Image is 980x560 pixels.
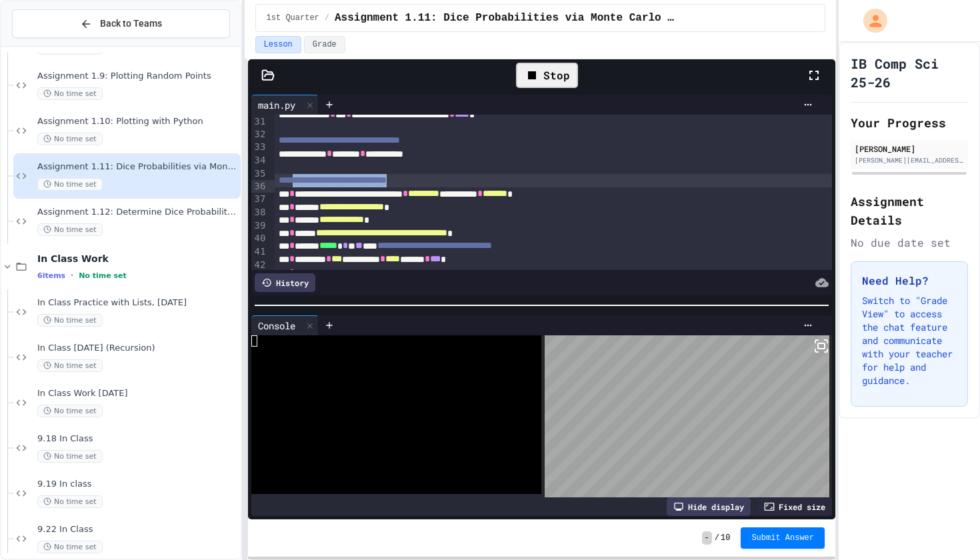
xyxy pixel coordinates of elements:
button: Submit Answer [741,527,825,549]
span: In Class Work [37,253,238,265]
div: History [255,273,315,292]
span: No time set [37,87,103,100]
span: No time set [37,133,103,145]
div: No due date set [851,235,968,251]
div: 37 [251,193,268,206]
span: Assignment 1.11: Dice Probabilities via Monte Carlo Methods [335,10,676,26]
span: No time set [37,450,103,463]
div: 33 [251,141,268,154]
button: Back to Teams [12,9,230,38]
h3: Need Help? [862,273,957,289]
span: 1st Quarter [267,13,319,23]
div: 34 [251,154,268,167]
span: / [325,13,329,23]
span: 9.19 In class [37,479,238,490]
span: Assignment 1.9: Plotting Random Points [37,71,238,82]
span: No time set [37,541,103,553]
h2: Your Progress [851,113,968,132]
span: - [702,531,712,545]
div: 36 [251,180,268,193]
span: Submit Answer [751,533,814,543]
span: No time set [37,314,103,327]
div: Console [251,315,319,335]
div: Stop [516,63,578,88]
span: 9.18 In Class [37,433,238,445]
span: No time set [37,178,103,191]
div: 32 [251,128,268,141]
span: 6 items [37,271,65,280]
span: / [715,533,719,543]
h2: Assignment Details [851,192,968,229]
div: [PERSON_NAME] [855,143,964,155]
span: Assignment 1.12: Determine Dice Probabilities via Loops [37,207,238,218]
span: No time set [37,405,103,417]
span: No time set [79,271,127,280]
div: 39 [251,219,268,233]
span: No time set [37,359,103,372]
div: 35 [251,167,268,180]
span: No time set [37,495,103,508]
span: In Class Practice with Lists, [DATE] [37,297,238,309]
div: Hide display [667,497,751,516]
div: Fixed size [757,497,832,516]
span: 10 [721,533,730,543]
span: 9.22 In Class [37,524,238,535]
div: Console [251,319,302,333]
h1: IB Comp Sci 25-26 [851,54,968,91]
span: • [71,270,73,281]
button: Lesson [255,36,301,53]
div: 40 [251,232,268,245]
span: Assignment 1.10: Plotting with Python [37,116,238,127]
span: Back to Teams [100,17,162,31]
button: Grade [304,36,345,53]
div: 41 [251,245,268,259]
span: No time set [37,223,103,236]
div: main.py [251,95,319,115]
div: My Account [849,5,891,36]
span: In Class Work [DATE] [37,388,238,399]
div: [PERSON_NAME][EMAIL_ADDRESS][DOMAIN_NAME] [855,155,964,165]
div: 42 [251,259,268,272]
p: Switch to "Grade View" to access the chat feature and communicate with your teacher for help and ... [862,294,957,387]
span: In Class [DATE] (Recursion) [37,343,238,354]
span: Assignment 1.11: Dice Probabilities via Monte Carlo Methods [37,161,238,173]
div: 31 [251,115,268,129]
div: 38 [251,206,268,219]
div: main.py [251,98,302,112]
